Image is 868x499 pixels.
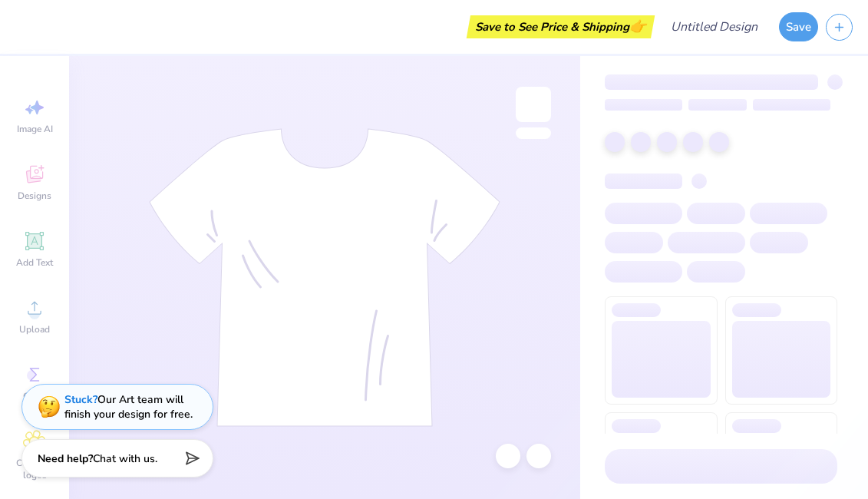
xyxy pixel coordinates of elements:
button: Save [779,12,818,41]
div: Our Art team will finish your design for free. [64,392,193,421]
strong: Need help? [38,451,93,466]
input: Untitled Design [658,12,771,42]
img: tee-skeleton.svg [149,128,500,427]
span: Chat with us. [93,451,157,466]
strong: Stuck? [64,392,97,407]
div: Save to See Price & Shipping [470,15,651,38]
span: 👉 [629,17,646,35]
